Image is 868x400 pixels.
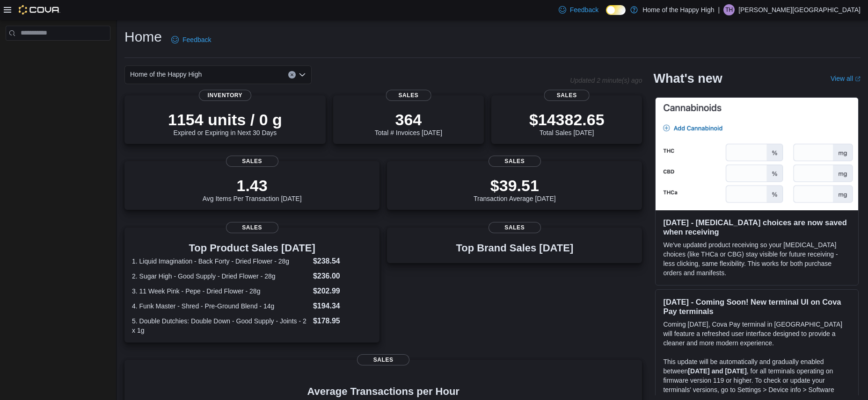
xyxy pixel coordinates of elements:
[132,286,309,296] dt: 3. 11 Week Pink - Pepe - Dried Flower - 28g
[226,222,278,233] span: Sales
[168,110,282,136] div: Expired or Expiring in Next 30 Days
[642,4,714,15] p: Home of the Happy High
[199,90,251,101] span: Inventory
[168,30,215,49] a: Feedback
[132,257,309,266] dt: 1. Liquid Imagination - Back Forty - Dried Flower - 28g
[570,77,642,84] p: Updated 2 minute(s) ago
[738,4,861,15] p: [PERSON_NAME][GEOGRAPHIC_DATA]
[855,76,861,82] svg: External link
[529,110,605,136] div: Total Sales [DATE]
[718,4,720,15] p: |
[226,156,278,167] span: Sales
[606,5,626,15] input: Dark Mode
[375,110,442,136] div: Total # Invoices [DATE]
[168,110,282,129] p: 1154 units / 0 g
[132,271,309,281] dt: 2. Sugar High - Good Supply - Dried Flower - 28g
[132,316,309,335] dt: 5. Double Dutchies: Double Down - Good Supply - Joints - 2 x 1g
[663,240,851,278] p: We've updated product receiving so your [MEDICAL_DATA] choices (like THCa or CBG) stay visible fo...
[529,110,605,129] p: $14382.65
[489,156,541,167] span: Sales
[688,367,746,375] strong: [DATE] and [DATE]
[653,71,722,86] h2: What's new
[456,243,573,254] h3: Top Brand Sales [DATE]
[313,315,372,327] dd: $178.95
[313,286,372,297] dd: $202.99
[313,256,372,267] dd: $238.54
[124,28,162,46] h1: Home
[723,4,735,15] div: Thane Hamborg
[663,320,851,348] p: Coming [DATE], Cova Pay terminal in [GEOGRAPHIC_DATA] will feature a refreshed user interface des...
[203,176,302,195] p: 1.43
[182,35,211,44] span: Feedback
[132,243,372,254] h3: Top Product Sales [DATE]
[132,301,309,311] dt: 4. Funk Master - Shred - Pre-Ground Blend - 14g
[555,0,602,19] a: Feedback
[474,176,556,202] div: Transaction Average [DATE]
[313,271,372,282] dd: $236.00
[663,297,851,316] h3: [DATE] - Coming Soon! New terminal UI on Cova Pay terminals
[386,90,431,101] span: Sales
[663,218,851,236] h3: [DATE] - [MEDICAL_DATA] choices are now saved when receiving
[357,354,409,365] span: Sales
[570,5,598,14] span: Feedback
[19,5,60,14] img: Cova
[725,4,733,15] span: TH
[489,222,541,233] span: Sales
[831,75,861,82] a: View allExternal link
[6,43,110,65] nav: Complex example
[474,176,556,195] p: $39.51
[375,110,442,129] p: 364
[544,90,590,101] span: Sales
[313,300,372,312] dd: $194.34
[203,176,302,202] div: Avg Items Per Transaction [DATE]
[130,69,202,80] span: Home of the Happy High
[299,71,306,79] button: Open list of options
[132,386,635,397] h4: Average Transactions per Hour
[288,71,296,79] button: Clear input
